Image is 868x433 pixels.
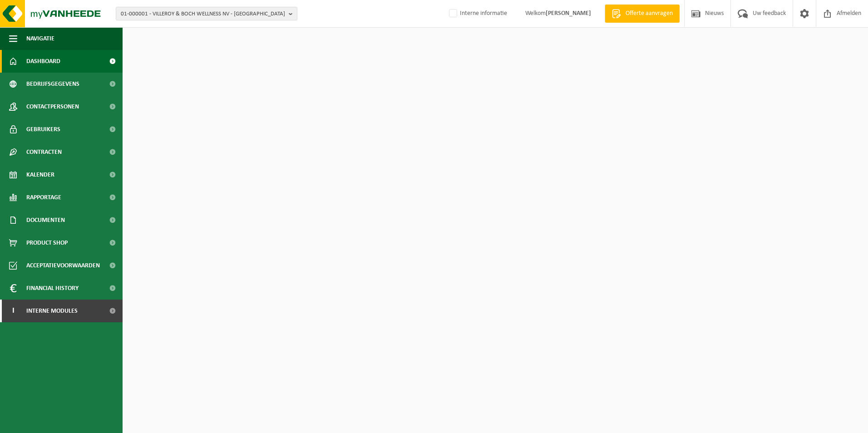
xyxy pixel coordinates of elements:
[26,163,54,186] span: Kalender
[121,7,285,21] span: 01-000001 - VILLEROY & BOCH WELLNESS NV - [GEOGRAPHIC_DATA]
[623,9,675,18] span: Offerte aanvragen
[26,231,68,254] span: Product Shop
[26,277,79,300] span: Financial History
[26,27,54,50] span: Navigatie
[26,118,60,141] span: Gebruikers
[9,300,17,322] span: I
[447,7,507,20] label: Interne informatie
[26,209,65,231] span: Documenten
[26,300,78,322] span: Interne modules
[26,95,79,118] span: Contactpersonen
[605,5,680,23] a: Offerte aanvragen
[26,141,62,163] span: Contracten
[26,73,79,95] span: Bedrijfsgegevens
[26,254,100,277] span: Acceptatievoorwaarden
[26,50,60,73] span: Dashboard
[26,186,61,209] span: Rapportage
[116,7,297,20] button: 01-000001 - VILLEROY & BOCH WELLNESS NV - [GEOGRAPHIC_DATA]
[546,10,591,17] strong: [PERSON_NAME]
